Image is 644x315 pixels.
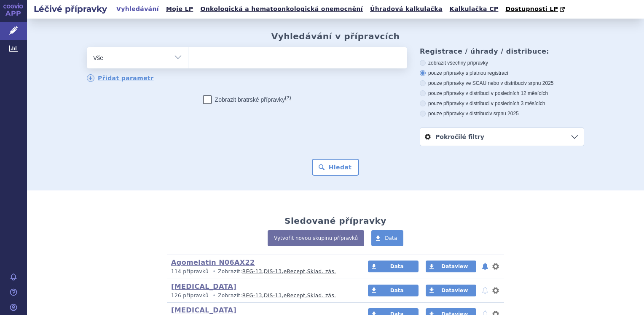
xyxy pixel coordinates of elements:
[481,285,489,296] button: notifikace
[210,268,218,275] i: •
[242,269,262,274] a: REG-13
[390,263,404,269] span: Data
[420,110,584,117] label: pouze přípravky v distribuci
[368,285,419,296] a: Data
[264,293,282,299] a: DIS-13
[524,80,553,86] span: v srpnu 2025
[491,285,500,296] button: nastavení
[284,269,306,274] a: eRecept
[164,3,196,15] a: Moje LP
[203,95,291,104] label: Zobrazit bratrské přípravky
[27,3,114,15] h2: Léčivé přípravky
[426,261,476,272] a: Dataview
[271,31,400,41] h2: Vyhledávání v přípravcích
[312,159,360,176] button: Hledat
[505,5,558,12] span: Dostupnosti LP
[447,3,501,15] a: Kalkulačka CP
[171,306,236,314] a: [MEDICAL_DATA]
[368,261,419,272] a: Data
[441,288,468,293] span: Dataview
[171,282,236,291] a: [MEDICAL_DATA]
[390,288,404,293] span: Data
[87,74,154,82] a: Přidat parametr
[171,269,209,274] span: 114 přípravků
[242,293,262,299] a: REG-13
[420,70,584,76] label: pouze přípravky s platnou registrací
[420,80,584,87] label: pouze přípravky ve SCAU nebo v distribuci
[420,47,584,55] h3: Registrace / úhrady / distribuce:
[420,128,584,146] a: Pokročilé filtry
[171,293,209,299] span: 126 přípravků
[489,111,518,117] span: v srpnu 2025
[264,269,282,274] a: DIS-13
[307,293,336,299] a: Sklad. zás.
[284,293,306,299] a: eRecept
[307,269,336,274] a: Sklad. zás.
[426,285,476,296] a: Dataview
[114,3,161,15] a: Vyhledávání
[171,258,255,266] a: Agomelatin N06AX22
[210,292,218,299] i: •
[171,268,352,275] p: Zobrazit: , , ,
[171,292,352,299] p: Zobrazit: , , ,
[284,216,386,226] h2: Sledované přípravky
[491,261,500,272] button: nastavení
[503,3,569,15] a: Dostupnosti LP
[385,235,397,241] span: Data
[371,230,403,246] a: Data
[198,3,365,15] a: Onkologická a hematoonkologická onemocnění
[481,261,489,272] button: notifikace
[420,100,584,107] label: pouze přípravky v distribuci v posledních 3 měsících
[420,60,584,66] label: zobrazit všechny přípravky
[268,230,364,246] a: Vytvořit novou skupinu přípravků
[285,95,291,100] abbr: (?)
[368,3,445,15] a: Úhradová kalkulačka
[420,90,584,97] label: pouze přípravky v distribuci v posledních 12 měsících
[441,263,468,269] span: Dataview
